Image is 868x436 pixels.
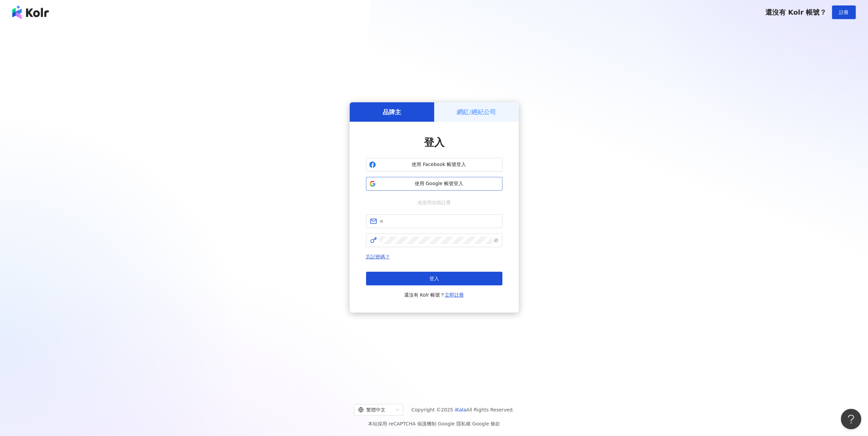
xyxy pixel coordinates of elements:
[438,421,471,426] a: Google 隱私權
[366,177,502,191] button: 使用 Google 帳號登入
[445,292,464,298] a: 立即註冊
[471,421,472,426] span: |
[832,5,856,19] button: 註冊
[472,421,500,426] a: Google 條款
[424,136,444,148] span: 登入
[366,254,390,259] a: 忘記密碼？
[429,276,439,281] span: 登入
[12,5,49,19] img: logo
[358,404,393,415] div: 繁體中文
[366,158,502,171] button: 使用 Facebook 帳號登入
[839,10,849,15] span: 註冊
[366,272,502,285] button: 登入
[436,421,438,426] span: |
[455,407,466,412] a: iKala
[383,108,401,116] h5: 品牌主
[765,8,826,16] span: 還沒有 Kolr 帳號？
[841,409,861,429] iframe: Help Scout Beacon - Open
[457,108,496,116] h5: 網紅/經紀公司
[413,199,456,206] span: 或使用信箱註冊
[368,420,500,428] span: 本站採用 reCAPTCHA 保護機制
[411,406,514,414] span: Copyright © 2025 All Rights Reserved.
[494,238,498,243] span: eye-invisible
[379,161,499,168] span: 使用 Facebook 帳號登入
[404,291,464,299] span: 還沒有 Kolr 帳號？
[379,180,499,187] span: 使用 Google 帳號登入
